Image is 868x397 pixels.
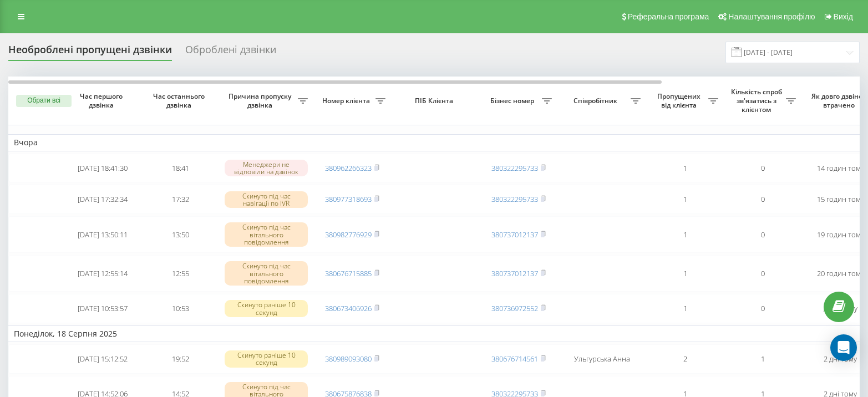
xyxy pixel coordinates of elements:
span: Налаштування профілю [728,12,815,21]
span: Кількість спроб зв'язатись з клієнтом [729,88,786,114]
td: Ульгурська Анна [557,344,646,374]
td: [DATE] 10:53:57 [64,294,141,323]
td: 1 [646,216,724,253]
td: [DATE] 15:12:52 [64,344,141,374]
td: 0 [724,294,801,323]
div: Менеджери не відповіли на дзвінок [225,160,308,176]
td: 18:41 [141,154,219,183]
div: Скинуто під час навігації по IVR [225,191,308,208]
td: 0 [724,154,801,183]
td: 1 [724,344,801,374]
a: 380989093080 [325,354,372,364]
div: Open Intercom Messenger [830,334,857,361]
span: ПІБ Клієнта [400,96,470,105]
a: 380736972552 [491,303,538,313]
td: 13:50 [141,216,219,253]
td: 2 [646,344,724,374]
span: Номер клієнта [319,96,375,105]
button: Обрати всі [16,95,72,107]
a: 380737012137 [491,230,538,240]
a: 380676715885 [325,268,372,278]
td: [DATE] 17:32:34 [64,185,141,214]
td: 10:53 [141,294,219,323]
div: Необроблені пропущені дзвінки [8,44,172,61]
span: Бізнес номер [485,96,542,105]
div: Скинуто раніше 10 секунд [225,350,308,367]
td: 19:52 [141,344,219,374]
span: Реферальна програма [628,12,709,21]
td: 0 [724,185,801,214]
td: [DATE] 18:41:30 [64,154,141,183]
span: Причина пропуску дзвінка [225,92,298,109]
a: 380322295733 [491,194,538,204]
div: Скинуто під час вітального повідомлення [225,261,308,286]
div: Оброблені дзвінки [185,44,276,61]
td: 1 [646,255,724,292]
span: Співробітник [563,96,631,105]
td: 12:55 [141,255,219,292]
td: [DATE] 13:50:11 [64,216,141,253]
span: Вихід [834,12,853,21]
a: 380673406926 [325,303,372,313]
a: 380737012137 [491,268,538,278]
span: Пропущених від клієнта [652,92,708,109]
span: Час останнього дзвінка [150,92,210,109]
td: 17:32 [141,185,219,214]
a: 380977318693 [325,194,372,204]
a: 380676714561 [491,354,538,364]
td: 1 [646,185,724,214]
a: 380962266323 [325,163,372,173]
td: 1 [646,154,724,183]
div: Скинуто раніше 10 секунд [225,300,308,317]
a: 380982776929 [325,230,372,240]
td: [DATE] 12:55:14 [64,255,141,292]
td: 1 [646,294,724,323]
td: 0 [724,255,801,292]
td: 0 [724,216,801,253]
a: 380322295733 [491,163,538,173]
span: Час першого дзвінка [73,92,133,109]
div: Скинуто під час вітального повідомлення [225,222,308,247]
